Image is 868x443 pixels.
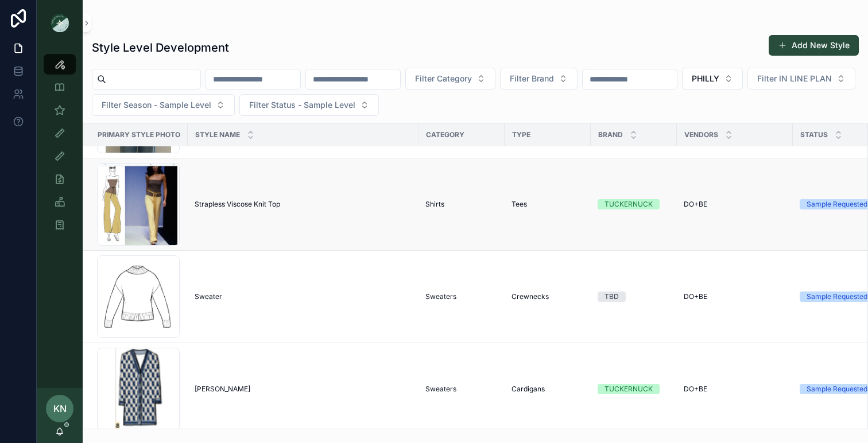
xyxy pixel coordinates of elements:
div: scrollable content [37,46,83,250]
span: Cardigans [511,384,545,394]
div: Sample Requested [807,199,867,209]
span: Category [426,130,464,139]
a: Sweaters [425,292,498,301]
div: TUCKERNUCK [604,199,653,209]
a: Sweaters [425,384,498,394]
span: Filter Category [415,73,472,84]
a: DO+BE [684,200,786,209]
span: Type [512,130,530,139]
span: Brand [598,130,623,139]
a: Sweater [195,292,412,301]
span: PHILLY [692,73,719,84]
div: TBD [604,292,619,302]
img: App logo [51,14,69,32]
span: KN [53,402,67,415]
span: Vendors [684,130,718,139]
span: DO+BE [684,292,707,301]
button: Select Button [405,68,495,90]
button: Select Button [500,68,578,90]
span: Sweaters [425,384,456,394]
span: Filter IN LINE PLAN [757,73,832,84]
span: [PERSON_NAME] [195,384,250,394]
a: Crewnecks [511,292,584,301]
div: Sample Requested [807,292,867,302]
h1: Style Level Development [92,40,229,56]
span: Style Name [195,130,240,139]
div: Sample Requested [807,384,867,394]
a: [PERSON_NAME] [195,384,412,394]
span: Strapless Viscose Knit Top [195,200,280,209]
button: Select Button [682,68,743,90]
a: Shirts [425,200,498,209]
span: Primary Style Photo [98,130,180,139]
span: Shirts [425,200,444,209]
span: DO+BE [684,384,707,394]
span: Tees [511,200,527,209]
a: TUCKERNUCK [598,199,670,209]
a: TBD [598,292,670,302]
a: Cardigans [511,384,584,394]
a: DO+BE [684,292,786,301]
span: Filter Brand [510,73,554,84]
div: TUCKERNUCK [604,384,653,394]
a: Tees [511,200,584,209]
span: Status [800,130,828,139]
button: Select Button [239,94,379,116]
a: DO+BE [684,384,786,394]
span: Filter Status - Sample Level [249,99,355,111]
span: DO+BE [684,200,707,209]
span: Sweater [195,292,222,301]
button: Select Button [747,68,855,90]
button: Select Button [92,94,235,116]
a: TUCKERNUCK [598,384,670,394]
span: Filter Season - Sample Level [102,99,211,111]
span: Sweaters [425,292,456,301]
a: Strapless Viscose Knit Top [195,200,412,209]
span: Crewnecks [511,292,549,301]
button: Add New Style [769,35,859,56]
